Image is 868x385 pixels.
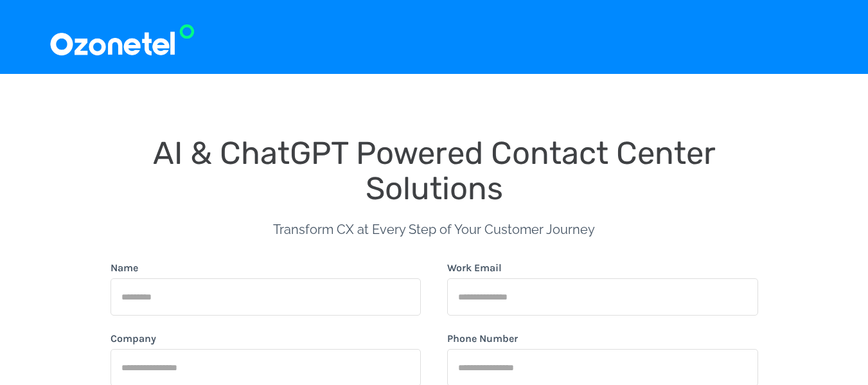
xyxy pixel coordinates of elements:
[447,331,518,346] label: Phone Number
[273,222,595,237] span: Transform CX at Every Step of Your Customer Journey
[153,134,723,207] span: AI & ChatGPT Powered Contact Center Solutions
[111,260,138,276] label: Name
[111,331,156,346] label: Company
[447,260,502,276] label: Work Email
